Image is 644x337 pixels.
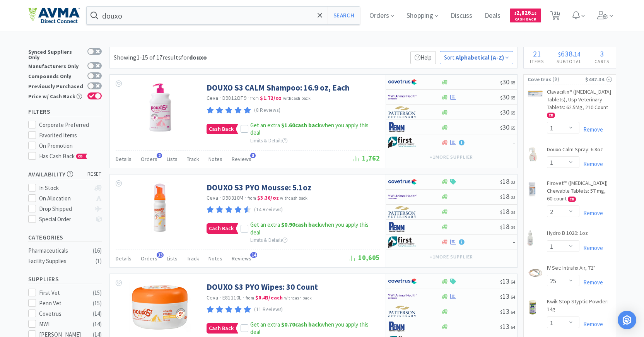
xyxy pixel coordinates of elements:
img: e1133ece90fa4a959c5ae41b0808c578_9.png [388,321,417,332]
span: from [246,295,254,301]
div: Previously Purchased [28,82,84,89]
span: from [250,96,259,101]
span: 18 [500,192,515,201]
a: Ceva [207,194,219,201]
div: Manufacturers Only [28,62,84,69]
img: f6b2451649754179b5b4e0c70c3f7cb0_2.png [388,191,417,203]
img: 031246c88a324c949f81f683a3905ca9_311717.png [528,90,543,97]
a: 21 [547,13,563,20]
a: Remove [579,244,603,251]
span: with cash back [284,295,312,301]
p: (8 Reviews) [254,106,280,115]
button: +1more supplier [426,251,477,262]
span: $1.60 [281,121,295,129]
span: from [248,195,256,201]
div: First Vet [39,288,87,298]
img: 67d67680309e4a0bb49a5ff0391dcc42_6.png [388,236,417,248]
img: 24b7afe5a0634797810e3ed99067d37b_803978.png [528,181,537,197]
span: · [248,94,249,101]
strong: douxo [189,53,207,61]
div: Showing 1-15 of 17 results [114,53,207,63]
span: Reviews [232,255,251,262]
img: f6b2451649754179b5b4e0c70c3f7cb0_2.png [388,291,417,302]
img: 186722887f914651b09ac5eb59b13c94_26693.png [528,230,533,246]
span: . 03 [509,224,515,230]
a: Discuss [448,12,475,19]
span: Covetrus [528,75,552,84]
a: Remove [579,126,603,133]
span: · [220,94,221,101]
div: ( 15 ) [93,299,102,308]
div: Compounds Only [28,72,84,79]
div: $447.34 [585,75,612,84]
div: ( 15 ) [93,288,102,298]
div: Synced Suppliers Only [28,48,84,60]
a: Ceva [207,94,219,101]
span: $ [500,279,502,285]
span: . 65 [509,95,515,101]
span: with cash back [283,96,311,101]
div: ( 1 ) [96,257,102,266]
span: Notes [208,255,222,262]
span: E81110L [222,294,242,301]
span: . 64 [509,309,515,315]
strong: cash back [281,321,321,328]
span: 14 [574,50,580,58]
span: 13 [500,277,515,286]
span: 13 [500,292,515,301]
span: · [243,294,244,301]
span: 10,605 [350,253,380,262]
img: f5e969b455434c6296c6d81ef179fa71_3.png [388,106,417,118]
strong: $1.72 / oz [260,94,282,101]
span: CB [547,113,555,118]
img: 6d6b0eb46a004ae8b67fb4ad00fdb456_27101.png [528,299,537,315]
span: D9812OF9 [222,94,246,101]
span: Orders [141,156,157,163]
strong: cash back [281,121,321,129]
span: - [513,237,515,246]
span: 3 [600,49,604,58]
span: $ [500,324,502,330]
p: (11 Reviews) [254,306,283,314]
img: 8c3acd8c94824cd1b35c921972268cec_328840.png [151,182,169,233]
span: for [181,53,207,61]
div: In Stock [39,183,91,193]
span: with cash back [280,195,307,201]
span: 30 [500,108,515,116]
span: reset [87,170,102,178]
div: Covetrus [39,309,87,318]
span: $ [558,50,561,58]
img: e4e33dab9f054f5782a47901c742baa9_102.png [28,7,80,24]
span: 18 [500,222,515,231]
div: On Promotion [39,141,102,151]
span: : [454,54,504,61]
span: . 03 [509,209,515,215]
span: $0.70 [281,321,295,328]
span: $ [500,80,502,86]
span: Details [116,156,132,163]
div: Penn Vet [39,299,87,308]
h5: Availability [28,170,102,179]
span: Lists [167,156,178,163]
img: 77fca1acd8b6420a9015268ca798ef17_1.png [388,176,417,188]
span: 18 [500,177,515,186]
span: Cash Back [514,17,536,22]
span: . 65 [509,125,515,131]
button: Search [328,7,360,24]
span: Get an extra when you apply this deal [250,321,369,336]
span: Get an extra when you apply this deal [250,221,369,236]
span: Cash Back [207,224,236,233]
div: ( 14 ) [93,309,102,318]
a: Deals [482,12,504,19]
a: Remove [579,160,603,168]
span: $ [500,294,502,300]
span: · [220,194,221,201]
span: $ [500,309,502,315]
span: · [245,194,246,201]
div: Special Order [39,215,91,224]
span: . 18 [531,11,536,16]
p: (14 Reviews) [254,206,283,214]
img: 67d67680309e4a0bb49a5ff0391dcc42_6.png [388,137,417,148]
span: Cash Back [207,124,236,134]
a: $2,826.18Cash Back [510,5,541,26]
